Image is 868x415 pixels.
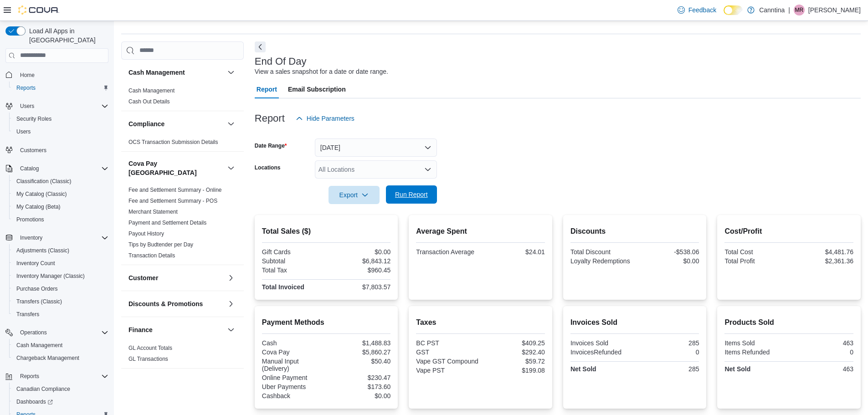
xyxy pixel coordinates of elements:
button: Cova Pay [GEOGRAPHIC_DATA] [128,159,224,177]
a: Cash Management [13,340,66,351]
a: Home [16,70,38,81]
span: Reports [16,84,36,92]
button: Catalog [2,162,112,175]
p: Canntina [759,5,785,15]
div: View a sales snapshot for a date or date range. [255,67,388,77]
span: Inventory [16,232,108,243]
button: Customers [2,143,112,157]
h2: Average Spent [416,226,545,237]
span: Inventory Manager (Classic) [16,272,85,280]
button: Operations [16,327,51,338]
a: Classification (Classic) [13,176,75,187]
div: $4,481.76 [791,248,853,256]
a: GL Account Totals [128,345,172,351]
button: My Catalog (Beta) [9,200,112,213]
span: Customers [20,147,46,154]
span: Merchant Statement [128,208,178,215]
a: Customers [16,145,50,156]
a: Inventory Count [13,258,59,269]
a: Cash Management [128,87,175,94]
div: Finance [121,343,244,368]
div: Total Cost [724,248,787,256]
span: Dashboards [13,396,108,407]
button: Run Report [386,185,437,204]
a: Fee and Settlement Summary - POS [128,198,217,204]
button: Hide Parameters [292,109,358,128]
span: Purchase Orders [16,285,58,292]
span: Promotions [13,214,108,225]
div: $960.45 [328,266,390,274]
h2: Invoices Sold [570,317,699,328]
div: $230.47 [328,374,390,381]
span: Home [20,72,35,79]
button: Transfers (Classic) [9,295,112,308]
p: | [788,5,790,15]
button: Transfers [9,308,112,321]
button: Reports [16,371,43,382]
span: Chargeback Management [13,353,108,364]
span: Hide Parameters [307,114,354,123]
h3: Finance [128,325,153,334]
span: My Catalog (Classic) [16,190,67,198]
span: Transfers (Classic) [16,298,62,305]
div: GST [416,348,478,356]
h2: Products Sold [724,317,853,328]
div: $24.01 [483,248,545,256]
div: Cova Pay [262,348,324,356]
div: Vape GST Compound [416,358,478,365]
span: Feedback [688,5,716,15]
div: $59.72 [483,358,545,365]
p: [PERSON_NAME] [808,5,861,15]
div: -$538.06 [637,248,699,256]
button: Operations [2,326,112,339]
button: Inventory [16,232,46,243]
button: Inventory [2,231,112,244]
span: Purchase Orders [13,283,108,294]
button: Cash Management [9,339,112,352]
span: GL Transactions [128,355,168,363]
button: Users [9,125,112,138]
span: Operations [20,329,47,336]
div: $50.40 [328,358,390,365]
div: 463 [791,365,853,373]
div: Compliance [121,137,244,151]
div: $199.08 [483,367,545,374]
button: Compliance [128,119,224,128]
div: Invoices Sold [570,339,633,347]
div: Total Profit [724,257,787,265]
div: $173.60 [328,383,390,390]
div: 0 [637,348,699,356]
span: My Catalog (Beta) [13,201,108,212]
button: Customer [128,273,224,282]
div: $1,488.83 [328,339,390,347]
span: Transaction Details [128,252,175,259]
span: Adjustments (Classic) [16,247,69,254]
div: $2,361.36 [791,257,853,265]
a: GL Transactions [128,356,168,362]
button: Discounts & Promotions [128,299,224,308]
h2: Cost/Profit [724,226,853,237]
div: Matthew Reddy [794,5,805,15]
button: Inventory Count [9,257,112,270]
div: $292.40 [483,348,545,356]
a: Cash Out Details [128,98,170,105]
a: Canadian Compliance [13,384,74,395]
button: Open list of options [424,166,431,173]
a: Fee and Settlement Summary - Online [128,187,222,193]
a: OCS Transaction Submission Details [128,139,218,145]
h2: Discounts [570,226,699,237]
button: Security Roles [9,113,112,125]
span: Email Subscription [288,80,346,98]
div: 285 [637,365,699,373]
div: Total Tax [262,266,324,274]
div: 463 [791,339,853,347]
a: Purchase Orders [13,283,62,294]
h3: Customer [128,273,158,282]
span: Catalog [20,165,39,172]
a: Security Roles [13,113,55,124]
a: Reports [13,82,39,93]
h2: Total Sales ($) [262,226,391,237]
